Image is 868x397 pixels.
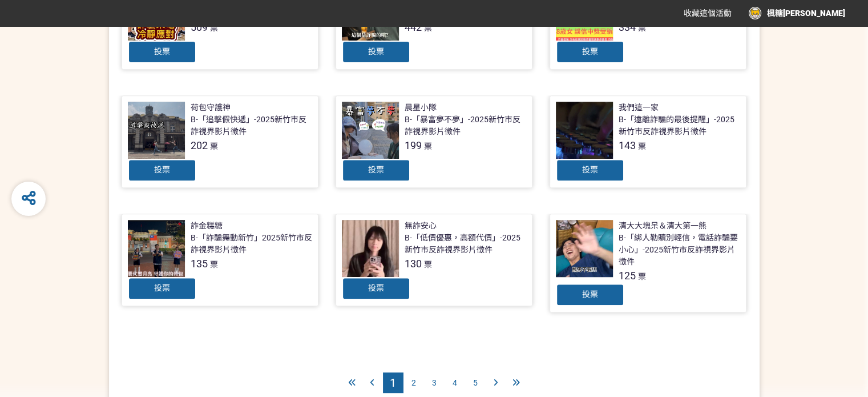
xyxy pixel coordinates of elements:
span: 投票 [582,165,598,174]
span: 投票 [154,283,170,292]
div: B-「綁人勒贖別輕信，電話詐騙要小心」-2025新竹市反詐視界影片徵件 [619,232,740,268]
span: 509 [191,21,208,33]
div: 荷包守護神 [191,102,231,114]
span: 票 [638,142,646,151]
span: 投票 [368,165,384,174]
span: 199 [405,139,422,151]
a: 無詐安心B-「低價優惠，高額代價」-2025新竹市反詐視界影片徵件130票投票 [336,214,532,306]
div: 晨星小隊 [405,102,437,114]
span: 投票 [368,283,384,292]
span: 收藏這個活動 [684,9,732,18]
span: 334 [619,21,636,33]
span: 202 [191,139,208,151]
span: 票 [638,272,646,281]
div: 詐金糕糖 [191,220,223,232]
span: 投票 [154,47,170,56]
span: 3 [432,378,437,387]
span: 票 [424,142,432,151]
div: B-「詐騙舞動新竹」2025新竹市反詐視界影片徵件 [191,232,312,256]
span: 4 [453,378,457,387]
span: 442 [405,21,422,33]
span: 143 [619,139,636,151]
span: 票 [638,23,646,33]
a: 我們這一家B-「遠離詐騙的最後提醒」-2025新竹市反詐視界影片徵件143票投票 [550,95,746,188]
span: 1 [390,376,396,390]
div: 我們這一家 [619,102,659,114]
a: 詐金糕糖B-「詐騙舞動新竹」2025新竹市反詐視界影片徵件135票投票 [122,214,318,306]
a: 清大大塊呆＆清大第一熊B-「綁人勒贖別輕信，電話詐騙要小心」-2025新竹市反詐視界影片徵件125票投票 [550,214,746,312]
span: 票 [210,23,218,33]
span: 130 [405,258,422,270]
div: 無詐安心 [405,220,437,232]
span: 票 [210,142,218,151]
span: 票 [210,260,218,269]
div: B-「追擊假快遞」-2025新竹市反詐視界影片徵件 [191,114,312,138]
span: 票 [424,260,432,269]
span: 2 [411,378,416,387]
div: 清大大塊呆＆清大第一熊 [619,220,706,232]
span: 125 [619,270,636,282]
a: 荷包守護神B-「追擊假快遞」-2025新竹市反詐視界影片徵件202票投票 [122,95,318,188]
span: 135 [191,258,208,270]
div: B-「暴富夢不夢」-2025新竹市反詐視界影片徵件 [405,114,526,138]
span: 投票 [368,47,384,56]
a: 晨星小隊B-「暴富夢不夢」-2025新竹市反詐視界影片徵件199票投票 [336,95,532,188]
div: B-「低價優惠，高額代價」-2025新竹市反詐視界影片徵件 [405,232,526,256]
span: 投票 [582,290,598,299]
span: 投票 [154,165,170,174]
span: 5 [473,378,478,387]
div: B-「遠離詐騙的最後提醒」-2025新竹市反詐視界影片徵件 [619,114,740,138]
span: 投票 [582,47,598,56]
span: 票 [424,23,432,33]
